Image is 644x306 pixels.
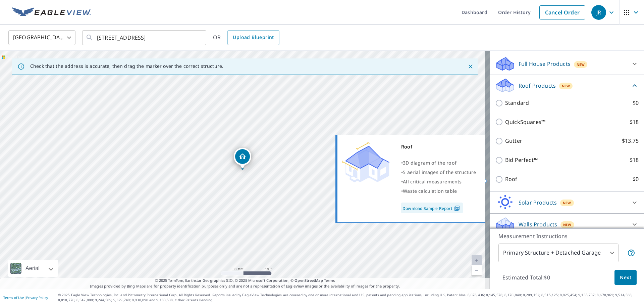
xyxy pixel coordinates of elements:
img: EV Logo [12,7,91,17]
div: OR [213,30,279,45]
div: Walls ProductsNew [495,216,639,232]
a: Upload Blueprint [227,30,279,45]
p: Solar Products [519,199,557,207]
p: Full House Products [519,60,571,68]
p: $0 [633,99,639,107]
div: [GEOGRAPHIC_DATA] [8,28,75,47]
p: Gutter [505,137,522,145]
p: $18 [630,118,639,126]
span: All critical measurements [403,178,462,185]
div: Roof ProductsNew [495,78,639,93]
p: | [3,296,48,300]
p: Check that the address is accurate, then drag the marker over the correct structure. [30,63,223,69]
span: New [563,200,571,206]
p: Roof [505,175,518,183]
p: Roof Products [519,82,556,90]
p: $13.75 [622,137,639,145]
span: Waste calculation table [403,188,457,194]
img: Premium [342,142,389,182]
div: • [401,168,476,177]
a: Current Level 20, Zoom In Disabled [472,255,482,265]
a: Download Sample Report [401,203,463,213]
div: Roof [401,142,476,151]
p: Walls Products [519,220,557,228]
span: New [577,62,585,67]
p: Standard [505,99,529,107]
div: Aerial [23,260,42,277]
div: • [401,186,476,196]
a: Cancel Order [539,5,585,19]
p: $0 [633,175,639,183]
span: Your report will include the primary structure and a detached garage if one exists. [627,249,635,257]
div: Full House ProductsNew [495,56,639,72]
div: Solar ProductsNew [495,194,639,211]
input: Search by address or latitude-longitude [97,28,193,47]
p: © 2025 Eagle View Technologies, Inc. and Pictometry International Corp. All Rights Reserved. Repo... [58,293,641,303]
a: Terms [324,278,335,283]
a: Privacy Policy [26,295,48,300]
div: Aerial [8,260,58,277]
p: Estimated Total: $0 [497,270,555,285]
span: New [562,83,570,89]
span: New [563,222,572,227]
span: Next [620,273,631,282]
a: OpenStreetMap [294,278,323,283]
div: • [401,158,476,168]
p: Measurement Instructions [498,232,635,240]
span: 5 aerial images of the structure [403,169,476,175]
p: Bid Perfect™ [505,156,538,164]
a: Current Level 20, Zoom Out [472,265,482,275]
a: Terms of Use [3,295,24,300]
img: Pdf Icon [452,205,462,211]
div: Dropped pin, building 1, Residential property, 22 S Colonial Ct Eastborough, KS 67207 [234,148,251,169]
div: Primary Structure + Detached Garage [498,244,619,262]
span: Upload Blueprint [233,33,274,42]
div: • [401,177,476,186]
span: 3D diagram of the roof [403,160,457,166]
p: QuickSquares™ [505,118,545,126]
button: Close [466,62,475,71]
button: Next [614,270,637,285]
div: JR [591,5,606,20]
p: $18 [630,156,639,164]
span: © 2025 TomTom, Earthstar Geographics SIO, © 2025 Microsoft Corporation, © [155,278,335,283]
